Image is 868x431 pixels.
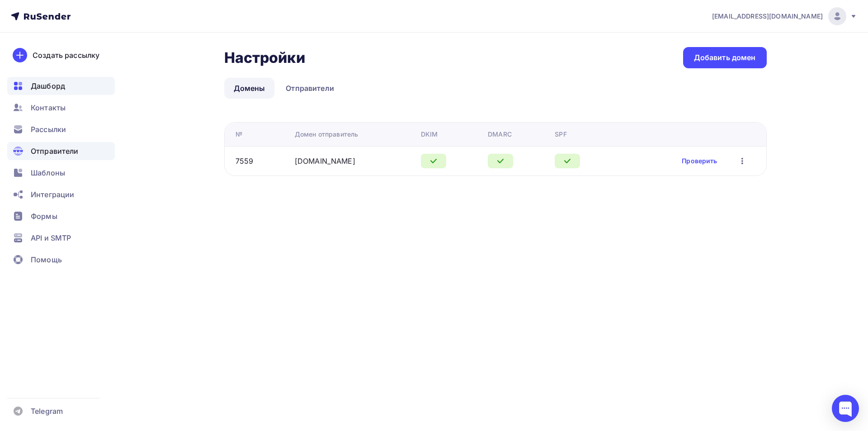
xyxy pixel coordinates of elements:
[7,120,115,138] a: Рассылки
[7,207,115,225] a: Формы
[31,146,79,156] span: Отправители
[31,81,65,91] span: Дашборд
[682,156,717,166] a: Проверить
[276,78,344,99] a: Отправители
[236,156,254,166] div: 7559
[7,142,115,160] a: Отправители
[31,102,66,113] span: Контакты
[295,130,358,139] div: Домен отправитель
[224,78,275,99] a: Домены
[31,189,74,200] span: Интеграции
[712,12,823,21] span: [EMAIL_ADDRESS][DOMAIN_NAME]
[236,130,242,139] div: №
[488,130,512,139] div: DMARC
[33,50,99,61] div: Создать рассылку
[7,99,115,117] a: Контакты
[224,49,305,67] h2: Настройки
[7,77,115,95] a: Дашборд
[31,124,66,135] span: Рассылки
[555,130,566,139] div: SPF
[7,164,115,182] a: Шаблоны
[421,130,438,139] div: DKIM
[712,7,857,25] a: [EMAIL_ADDRESS][DOMAIN_NAME]
[295,156,355,166] a: [DOMAIN_NAME]
[31,254,62,265] span: Помощь
[694,52,756,63] div: Добавить домен
[31,167,65,178] span: Шаблоны
[31,211,57,222] span: Формы
[31,406,63,417] span: Telegram
[31,232,71,243] span: API и SMTP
